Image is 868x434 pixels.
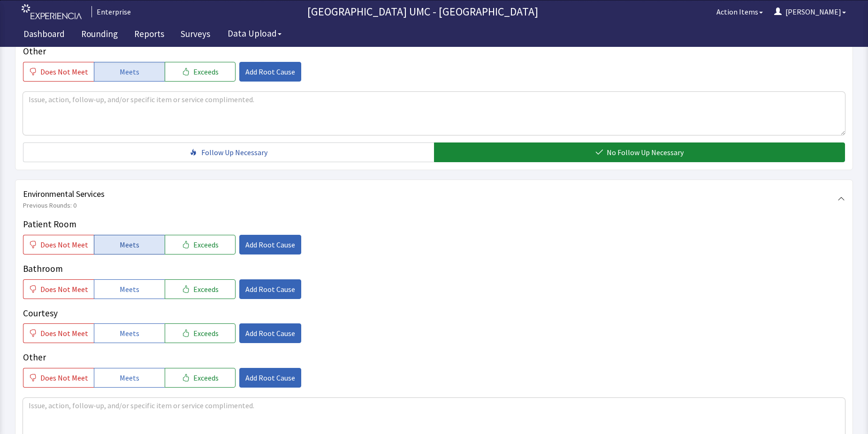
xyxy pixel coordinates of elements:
[40,284,88,295] span: Does Not Meet
[245,372,295,383] span: Add Root Cause
[222,25,287,42] button: Data Upload
[201,147,267,158] span: Follow Up Necessary
[127,23,171,47] a: Reports
[239,368,301,388] button: Add Root Cause
[135,4,711,19] p: [GEOGRAPHIC_DATA] UMC - [GEOGRAPHIC_DATA]
[23,45,845,58] p: Other
[40,239,88,250] span: Does Not Meet
[94,323,165,343] button: Meets
[23,201,838,210] span: Previous Rounds: 0
[193,372,219,383] span: Exceeds
[165,323,236,343] button: Exceeds
[120,284,139,295] span: Meets
[23,187,838,201] span: Environmental Services
[607,147,684,158] span: No Follow Up Necessary
[16,23,72,47] a: Dashboard
[94,368,165,388] button: Meets
[23,142,434,162] button: Follow Up Necessary
[245,328,295,339] span: Add Root Cause
[23,307,845,320] p: Courtesy
[239,323,301,343] button: Add Root Cause
[23,262,845,276] p: Bathroom
[711,2,769,21] button: Action Items
[120,66,139,77] span: Meets
[174,23,217,47] a: Surveys
[434,142,845,162] button: No Follow Up Necessary
[165,279,236,299] button: Exceeds
[120,372,139,383] span: Meets
[165,235,236,254] button: Exceeds
[245,66,295,77] span: Add Root Cause
[94,235,165,254] button: Meets
[193,239,219,250] span: Exceeds
[193,328,219,339] span: Exceeds
[40,66,88,77] span: Does Not Meet
[23,235,94,254] button: Does Not Meet
[193,284,219,295] span: Exceeds
[165,368,236,388] button: Exceeds
[23,368,94,388] button: Does Not Meet
[74,23,125,47] a: Rounding
[40,372,88,383] span: Does Not Meet
[120,328,139,339] span: Meets
[769,2,852,21] button: [PERSON_NAME]
[239,235,301,254] button: Add Root Cause
[239,62,301,82] button: Add Root Cause
[245,239,295,250] span: Add Root Cause
[120,239,139,250] span: Meets
[165,62,236,82] button: Exceeds
[94,62,165,82] button: Meets
[94,279,165,299] button: Meets
[23,323,94,343] button: Does Not Meet
[245,284,295,295] span: Add Root Cause
[23,279,94,299] button: Does Not Meet
[22,4,82,20] img: experiencia_logo.png
[23,62,94,82] button: Does Not Meet
[239,279,301,299] button: Add Root Cause
[40,328,88,339] span: Does Not Meet
[23,351,845,364] p: Other
[91,6,131,17] div: Enterprise
[23,217,845,231] p: Patient Room
[193,66,219,77] span: Exceeds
